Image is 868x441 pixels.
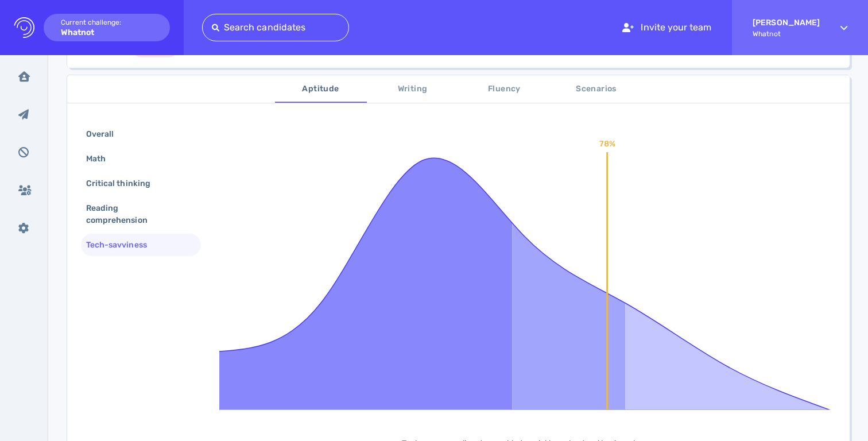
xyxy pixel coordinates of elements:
text: 78% [599,139,615,149]
span: Aptitude [282,82,360,96]
div: Math [84,150,119,167]
div: Reading comprehension [84,200,189,229]
span: Scenarios [557,82,635,96]
span: Writing [374,82,452,96]
div: Overall [84,126,127,142]
span: Fluency [466,82,544,96]
strong: [PERSON_NAME] [753,18,820,28]
div: Critical thinking [84,175,164,192]
div: Tech-savviness [84,237,161,253]
span: Whatnot [753,30,820,38]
